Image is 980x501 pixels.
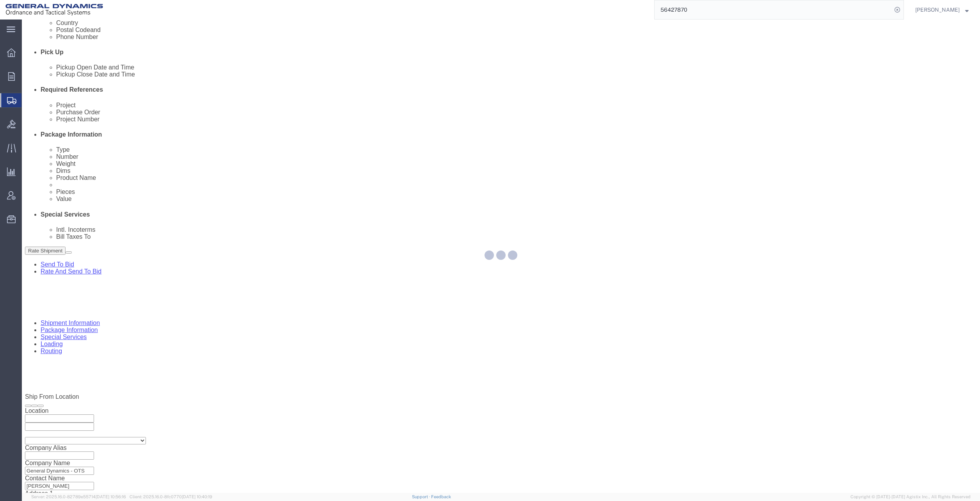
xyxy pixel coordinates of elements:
span: Copyright © [DATE]-[DATE] Agistix Inc., All Rights Reserved [850,494,971,500]
span: [DATE] 10:40:19 [182,494,212,499]
span: Russell Borum [915,5,960,14]
span: [DATE] 10:56:16 [96,494,126,499]
a: Support [412,494,431,499]
input: Search for shipment number, reference number [655,0,892,19]
span: Server: 2025.16.0-82789e55714 [31,494,126,499]
button: [PERSON_NAME] [915,5,969,14]
span: Client: 2025.16.0-8fc0770 [130,494,212,499]
a: Feedback [431,494,451,499]
img: logo [5,4,103,16]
